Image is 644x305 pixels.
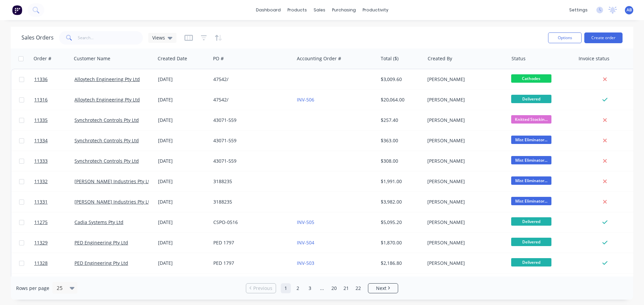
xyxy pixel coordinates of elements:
[21,34,54,41] h1: Sales Orders
[428,55,452,62] div: Created By
[511,197,551,205] span: Mist Eliminator...
[293,283,303,293] a: Page 2
[381,219,420,226] div: $5,095.20
[34,69,74,89] a: 11336
[158,55,187,62] div: Created Date
[427,117,502,124] div: [PERSON_NAME]
[381,96,420,103] div: $20,064.00
[34,260,48,266] span: 11328
[329,5,359,15] div: purchasing
[427,178,502,185] div: [PERSON_NAME]
[158,178,208,185] div: [DATE]
[34,171,74,192] a: 11332
[511,238,551,246] span: Delivered
[158,219,208,226] div: [DATE]
[368,285,398,292] a: Next page
[381,260,420,266] div: $2,186.80
[284,5,310,15] div: products
[213,96,288,103] div: 47542/
[74,219,123,225] a: Cadia Systems Pty Ltd
[74,158,139,164] a: Synchrotech Controls Pty Ltd
[427,76,502,83] div: [PERSON_NAME]
[158,158,208,164] div: [DATE]
[243,283,401,293] ul: Pagination
[627,7,632,13] span: AB
[427,239,502,246] div: [PERSON_NAME]
[34,137,48,144] span: 11334
[74,76,140,82] a: Alloytech Engineering Pty Ltd
[74,260,128,266] a: PED Engineering Pty Ltd
[566,5,591,15] div: settings
[152,34,165,41] span: Views
[34,90,74,110] a: 11316
[34,219,48,226] span: 11275
[34,131,74,151] a: 11334
[158,137,208,144] div: [DATE]
[427,219,502,226] div: [PERSON_NAME]
[427,260,502,266] div: [PERSON_NAME]
[213,219,288,226] div: CSPO-0516
[34,110,74,130] a: 11335
[74,137,139,144] a: Synchrotech Controls Pty Ltd
[74,178,153,184] a: [PERSON_NAME] Industries Pty Ltd
[213,239,288,246] div: PED 1797
[34,212,74,232] a: 11275
[511,74,551,83] span: Cathodes
[297,219,314,225] a: INV-505
[253,5,284,15] a: dashboard
[74,199,153,205] a: [PERSON_NAME] Industries Pty Ltd
[158,199,208,205] div: [DATE]
[34,76,48,83] span: 11336
[381,178,420,185] div: $1,991.00
[78,31,143,45] input: Search...
[34,178,48,185] span: 11332
[381,199,420,205] div: $3,982.00
[74,117,139,123] a: Synchrotech Controls Pty Ltd
[381,137,420,144] div: $363.00
[213,117,288,124] div: 43071-559
[511,258,551,266] span: Delivered
[158,117,208,124] div: [DATE]
[213,178,288,185] div: 3188235
[74,96,140,103] a: Alloytech Engineering Pty Ltd
[34,199,48,205] span: 11331
[548,32,582,43] button: Options
[579,55,609,62] div: Invoice status
[427,158,502,164] div: [PERSON_NAME]
[34,158,48,164] span: 11333
[213,158,288,164] div: 43071-559
[341,283,351,293] a: Page 21
[381,239,420,246] div: $1,870.00
[297,55,341,62] div: Accounting Order #
[34,151,74,171] a: 11333
[317,283,327,293] a: Jump forward
[310,5,329,15] div: sales
[34,192,74,212] a: 11331
[281,283,291,293] a: Page 1 is your current page
[74,55,110,62] div: Customer Name
[381,76,420,83] div: $3,009.60
[158,96,208,103] div: [DATE]
[246,285,276,292] a: Previous page
[427,137,502,144] div: [PERSON_NAME]
[34,117,48,124] span: 11335
[213,76,288,83] div: 47542/
[511,176,551,185] span: Mist Eliminator...
[34,96,48,103] span: 11316
[158,76,208,83] div: [DATE]
[329,283,339,293] a: Page 20
[511,156,551,164] span: Mist Eliminator...
[376,285,386,292] span: Next
[511,95,551,103] span: Delivered
[34,233,74,253] a: 11329
[12,5,22,15] img: Factory
[511,136,551,144] span: Mist Eliminator...
[74,239,128,246] a: PED Engineering Pty Ltd
[353,283,363,293] a: Page 22
[381,158,420,164] div: $308.00
[158,260,208,266] div: [DATE]
[253,285,272,292] span: Previous
[512,55,526,62] div: Status
[213,137,288,144] div: 43071-559
[584,32,623,43] button: Create order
